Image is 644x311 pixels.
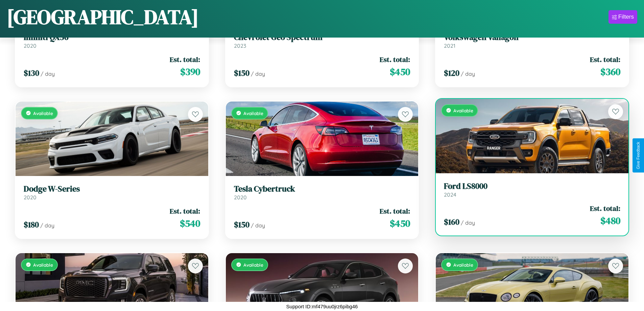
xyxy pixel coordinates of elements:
[380,54,410,64] span: Est. total:
[461,70,475,77] span: / day
[24,184,200,194] h3: Dodge W-Series
[251,222,265,229] span: / day
[453,108,473,113] span: Available
[243,262,263,268] span: Available
[40,222,54,229] span: / day
[180,65,200,79] span: $ 390
[234,194,247,201] span: 2020
[170,54,200,64] span: Est. total:
[24,32,200,42] h3: Infiniti QX56
[41,70,55,77] span: / day
[590,203,620,213] span: Est. total:
[444,181,620,191] h3: Ford LS8000
[590,54,620,64] span: Est. total:
[609,10,637,24] button: Filters
[234,32,410,42] h3: Chevrolet Geo Spectrum
[24,194,37,201] span: 2020
[234,184,410,194] h3: Tesla Cybertruck
[234,42,246,49] span: 2023
[33,262,53,268] span: Available
[444,181,620,198] a: Ford LS80002024
[636,142,641,169] div: Give Feedback
[286,302,358,311] p: Support ID: mf479uu0jrz6pibg46
[7,3,199,31] h1: [GEOGRAPHIC_DATA]
[600,214,620,227] span: $ 480
[444,191,456,198] span: 2024
[444,216,459,227] span: $ 160
[444,32,620,42] h3: Volkswagen Vanagon
[234,32,410,49] a: Chevrolet Geo Spectrum2023
[170,206,200,216] span: Est. total:
[234,219,249,230] span: $ 150
[24,219,39,230] span: $ 180
[461,219,475,226] span: / day
[600,65,620,79] span: $ 360
[24,32,200,49] a: Infiniti QX562020
[453,262,473,268] span: Available
[390,217,410,230] span: $ 450
[180,217,200,230] span: $ 540
[251,70,265,77] span: / day
[24,184,200,201] a: Dodge W-Series2020
[444,42,455,49] span: 2021
[390,65,410,79] span: $ 450
[444,67,459,79] span: $ 120
[243,110,263,116] span: Available
[33,110,53,116] span: Available
[444,32,620,49] a: Volkswagen Vanagon2021
[234,184,410,201] a: Tesla Cybertruck2020
[24,67,39,79] span: $ 130
[234,67,249,79] span: $ 150
[618,14,634,20] div: Filters
[24,42,37,49] span: 2020
[380,206,410,216] span: Est. total:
